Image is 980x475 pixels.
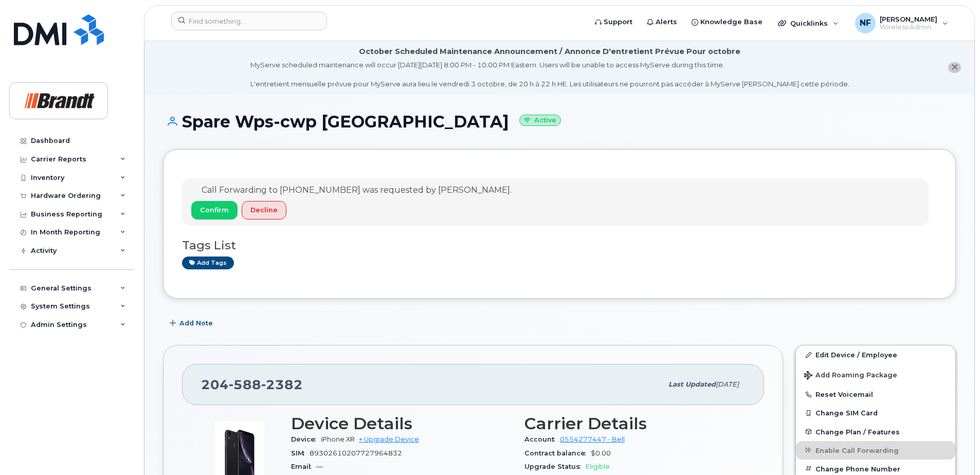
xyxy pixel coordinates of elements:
[182,257,234,269] a: Add tags
[291,449,310,457] span: SIM
[591,449,611,457] span: $0.00
[815,428,900,435] span: Change Plan / Features
[586,463,610,470] span: Eligible
[948,62,961,73] button: close notification
[524,449,591,457] span: Contract balance
[316,463,323,470] span: —
[179,318,213,328] span: Add Note
[182,239,937,252] h3: Tags List
[796,404,955,422] button: Change SIM Card
[250,205,278,215] span: Decline
[359,435,419,443] a: + Upgrade Device
[524,414,746,433] h3: Carrier Details
[815,446,899,454] span: Enable Call Forwarding
[291,463,316,470] span: Email
[796,423,955,441] button: Change Plan / Features
[524,435,560,443] span: Account
[261,377,303,392] span: 2382
[291,435,321,443] span: Device
[191,201,238,220] button: Confirm
[229,377,261,392] span: 588
[163,314,222,333] button: Add Note
[716,380,739,388] span: [DATE]
[291,414,512,433] h3: Device Details
[796,385,955,404] button: Reset Voicemail
[201,377,303,392] span: 204
[359,46,740,57] div: October Scheduled Maintenance Announcement / Annonce D'entretient Prévue Pour octobre
[202,185,512,195] span: Call Forwarding to [PHONE_NUMBER] was requested by [PERSON_NAME].
[804,371,897,381] span: Add Roaming Package
[796,364,955,385] button: Add Roaming Package
[321,435,355,443] span: iPhone XR
[250,60,849,89] div: MyServe scheduled maintenance will occur [DATE][DATE] 8:00 PM - 10:00 PM Eastern. Users will be u...
[200,205,229,215] span: Confirm
[796,441,955,460] button: Enable Call Forwarding
[560,435,625,443] a: 0554277447 - Bell
[310,449,402,457] span: 89302610207727964832
[668,380,716,388] span: Last updated
[242,201,286,220] button: Decline
[519,115,561,126] small: Active
[796,345,955,364] a: Edit Device / Employee
[163,113,956,131] h1: Spare Wps-cwp [GEOGRAPHIC_DATA]
[524,463,586,470] span: Upgrade Status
